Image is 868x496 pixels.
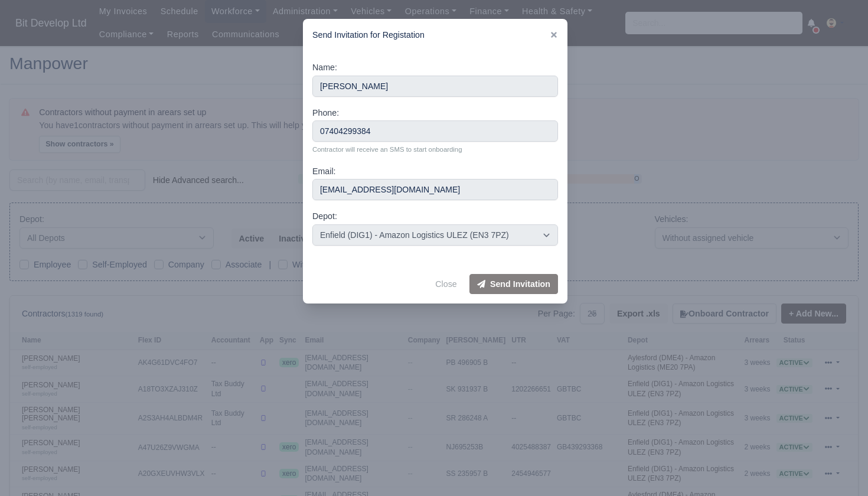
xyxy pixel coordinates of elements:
[469,274,558,294] button: Send Invitation
[303,19,567,51] div: Send Invitation for Registation
[312,61,337,74] label: Name:
[312,210,337,223] label: Depot:
[312,165,336,178] label: Email:
[809,439,868,496] iframe: Chat Widget
[312,106,339,120] label: Phone:
[312,144,558,155] small: Contractor will receive an SMS to start onboarding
